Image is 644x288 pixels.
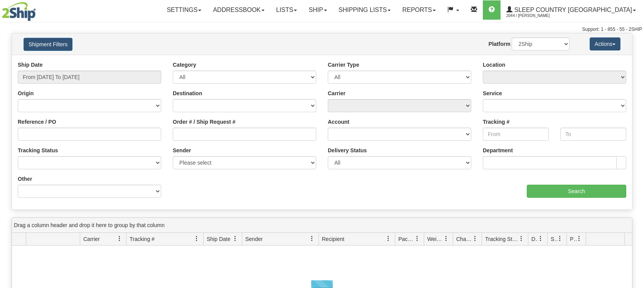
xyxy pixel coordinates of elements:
label: Tracking # [483,118,509,126]
label: Origin [18,89,34,97]
span: Packages [398,235,415,243]
label: Order # / Ship Request # [173,118,236,126]
span: 2044 / [PERSON_NAME] [506,12,564,20]
label: Location [483,61,505,69]
label: Department [483,147,513,154]
a: Tracking Status filter column settings [515,232,528,245]
img: logo2044.jpg [2,2,36,21]
span: Sleep Country [GEOGRAPHIC_DATA] [513,7,632,13]
input: From [483,128,549,141]
label: Service [483,89,502,97]
a: Packages filter column settings [411,232,424,245]
span: Sender [245,235,263,243]
a: Sleep Country [GEOGRAPHIC_DATA] 2044 / [PERSON_NAME] [501,0,642,20]
iframe: chat widget [626,104,643,183]
label: Sender [173,147,191,154]
label: Carrier Type [328,61,359,69]
span: Tracking # [130,235,155,243]
label: Ship Date [18,61,43,69]
a: Shipping lists [333,0,396,20]
label: Category [173,61,196,69]
a: Settings [161,0,207,20]
span: Tracking Status [485,235,519,243]
label: Tracking Status [18,147,58,154]
span: Pickup Status [570,235,577,243]
button: Shipment Filters [24,38,72,51]
button: Actions [590,37,620,51]
label: Platform [489,40,511,48]
a: Tracking # filter column settings [190,232,203,245]
a: Carrier filter column settings [113,232,126,245]
a: Ship Date filter column settings [229,232,242,245]
a: Charge filter column settings [469,232,482,245]
label: Account [328,118,349,126]
a: Delivery Status filter column settings [534,232,547,245]
a: Recipient filter column settings [382,232,395,245]
div: grid grouping header [12,218,632,233]
div: Support: 1 - 855 - 55 - 2SHIP [2,26,642,33]
span: Shipment Issues [551,235,557,243]
input: To [560,128,626,141]
label: Other [18,175,32,183]
a: Reports [396,0,442,20]
label: Carrier [328,89,346,97]
label: Delivery Status [328,147,367,154]
span: Charge [456,235,472,243]
label: Reference / PO [18,118,56,126]
a: Sender filter column settings [305,232,319,245]
a: Addressbook [207,0,270,20]
label: Destination [173,89,202,97]
a: Lists [270,0,303,20]
input: Search [527,185,626,198]
a: Weight filter column settings [440,232,453,245]
span: Carrier [83,235,100,243]
span: Recipient [322,235,344,243]
span: Ship Date [207,235,230,243]
span: Weight [427,235,443,243]
a: Ship [303,0,332,20]
a: Shipment Issues filter column settings [553,232,566,245]
span: Delivery Status [531,235,538,243]
a: Pickup Status filter column settings [573,232,586,245]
